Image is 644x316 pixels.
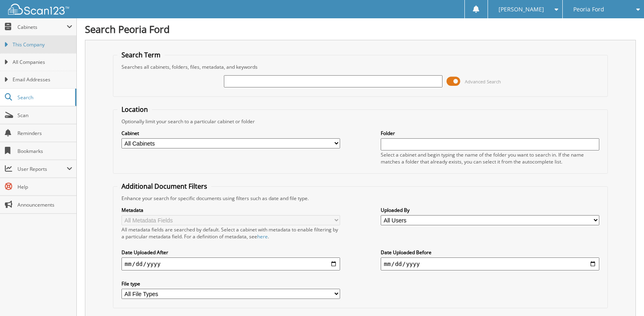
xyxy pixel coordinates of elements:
[13,41,72,48] span: This Company
[381,249,599,256] label: Date Uploaded Before
[13,76,72,83] span: Email Addresses
[117,50,165,59] legend: Search Term
[499,7,544,12] span: [PERSON_NAME]
[121,226,340,240] div: All metadata fields are searched by default. Select a cabinet with metadata to enable filtering b...
[121,257,340,270] input: start
[117,182,211,191] legend: Additional Document Filters
[17,24,67,31] span: Cabinets
[381,207,599,214] label: Uploaded By
[465,78,501,85] span: Advanced Search
[17,148,72,155] span: Bookmarks
[381,257,599,270] input: end
[257,233,268,240] a: here
[17,201,72,208] span: Announcements
[85,22,636,36] h1: Search Peoria Ford
[121,130,340,137] label: Cabinet
[13,59,72,66] span: All Companies
[121,280,340,287] label: File type
[117,195,603,202] div: Enhance your search for specific documents using filters such as date and file type.
[117,118,603,125] div: Optionally limit your search to a particular cabinet or folder
[17,94,71,101] span: Search
[381,130,599,137] label: Folder
[17,112,72,119] span: Scan
[17,130,72,137] span: Reminders
[573,7,604,12] span: Peoria Ford
[121,207,340,214] label: Metadata
[117,63,603,70] div: Searches all cabinets, folders, files, metadata, and keywords
[17,166,67,172] span: User Reports
[8,4,69,15] img: scan123-logo-white.svg
[121,249,340,256] label: Date Uploaded After
[117,105,152,114] legend: Location
[603,277,644,316] iframe: Chat Widget
[381,151,599,165] div: Select a cabinet and begin typing the name of the folder you want to search in. If the name match...
[17,183,72,190] span: Help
